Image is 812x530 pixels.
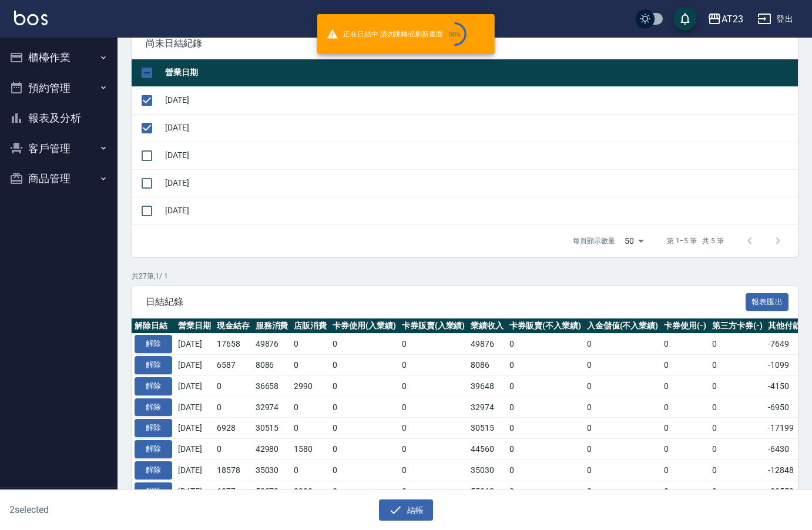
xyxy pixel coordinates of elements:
[330,418,399,439] td: 0
[214,418,253,439] td: 6928
[661,355,709,376] td: 0
[135,398,172,417] button: 解除
[709,355,766,376] td: 0
[506,355,584,376] td: 0
[214,355,253,376] td: 6587
[291,459,330,481] td: 0
[468,334,506,355] td: 49876
[661,459,709,481] td: 0
[291,397,330,418] td: 0
[476,27,490,41] button: close
[5,42,113,73] button: 櫃檯作業
[253,355,291,376] td: 8086
[379,499,434,521] button: 結帳
[175,439,214,460] td: [DATE]
[399,481,468,502] td: 0
[506,334,584,355] td: 0
[709,439,766,460] td: 0
[291,318,330,334] th: 店販消費
[709,481,766,502] td: 0
[399,334,468,355] td: 0
[291,355,330,376] td: 0
[214,375,253,397] td: 0
[330,375,399,397] td: 0
[399,459,468,481] td: 0
[253,418,291,439] td: 30515
[291,481,330,502] td: 2990
[506,418,584,439] td: 0
[584,334,662,355] td: 0
[468,318,506,334] th: 業績收入
[214,439,253,460] td: 0
[253,334,291,355] td: 49876
[253,459,291,481] td: 35030
[584,397,662,418] td: 0
[584,459,662,481] td: 0
[399,318,468,334] th: 卡券販賣(入業績)
[175,334,214,355] td: [DATE]
[162,86,798,114] td: [DATE]
[399,355,468,376] td: 0
[175,459,214,481] td: [DATE]
[584,418,662,439] td: 0
[399,439,468,460] td: 0
[506,459,584,481] td: 0
[5,103,113,133] button: 報表及分析
[506,439,584,460] td: 0
[661,439,709,460] td: 0
[253,375,291,397] td: 36658
[673,7,697,31] button: save
[253,318,291,334] th: 服務消費
[746,293,789,311] button: 報表匯出
[175,318,214,334] th: 營業日期
[722,12,743,26] div: AT23
[253,439,291,460] td: 42980
[584,439,662,460] td: 0
[709,375,766,397] td: 0
[330,481,399,502] td: 0
[146,296,746,308] span: 日結紀錄
[5,163,113,194] button: 商品管理
[291,439,330,460] td: 1580
[468,375,506,397] td: 39648
[162,142,798,169] td: [DATE]
[175,418,214,439] td: [DATE]
[175,375,214,397] td: [DATE]
[135,419,172,437] button: 解除
[135,482,172,501] button: 解除
[506,481,584,502] td: 0
[132,271,798,281] p: 共 27 筆, 1 / 1
[5,73,113,103] button: 預約管理
[9,502,201,517] h6: 2 selected
[214,318,253,334] th: 現金結存
[506,397,584,418] td: 0
[468,459,506,481] td: 35030
[162,114,798,142] td: [DATE]
[214,397,253,418] td: 0
[330,397,399,418] td: 0
[753,8,798,30] button: 登出
[709,418,766,439] td: 0
[661,481,709,502] td: 0
[214,459,253,481] td: 18578
[506,318,584,334] th: 卡券販賣(不入業績)
[135,440,172,458] button: 解除
[709,459,766,481] td: 0
[573,236,615,246] p: 每頁顯示數量
[330,334,399,355] td: 0
[253,397,291,418] td: 32974
[330,355,399,376] td: 0
[132,318,175,334] th: 解除日結
[135,377,172,395] button: 解除
[661,418,709,439] td: 0
[667,236,724,246] p: 第 1–5 筆 共 5 筆
[135,335,172,353] button: 解除
[291,418,330,439] td: 0
[709,397,766,418] td: 0
[661,318,709,334] th: 卡券使用(-)
[330,459,399,481] td: 0
[135,356,172,374] button: 解除
[5,133,113,164] button: 客戶管理
[175,397,214,418] td: [DATE]
[175,481,214,502] td: [DATE]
